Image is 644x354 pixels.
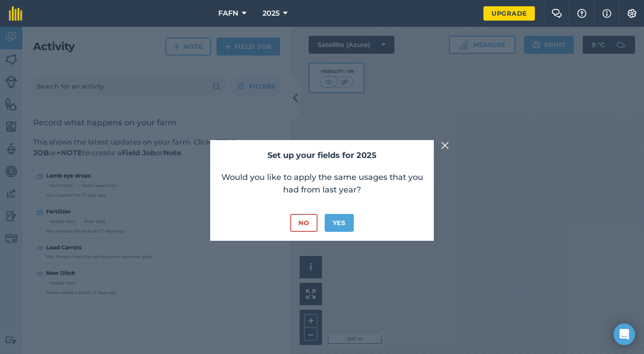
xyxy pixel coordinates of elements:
h2: Set up your fields for 2025 [219,149,425,162]
img: fieldmargin Logo [9,6,22,21]
div: Open Intercom Messenger [614,324,635,345]
span: 2025 [263,8,280,19]
img: Two speech bubbles overlapping with the left bubble in the forefront [551,9,562,18]
img: A cog icon [627,9,637,18]
button: Yes [325,214,354,232]
img: svg+xml;base64,PHN2ZyB4bWxucz0iaHR0cDovL3d3dy53My5vcmcvMjAwMC9zdmciIHdpZHRoPSIyMiIgaGVpZ2h0PSIzMC... [441,140,449,151]
a: Upgrade [483,6,535,21]
button: No [290,214,317,232]
img: A question mark icon [576,9,587,18]
img: svg+xml;base64,PHN2ZyB4bWxucz0iaHR0cDovL3d3dy53My5vcmcvMjAwMC9zdmciIHdpZHRoPSIxNyIgaGVpZ2h0PSIxNy... [602,8,611,19]
span: FAFN [218,8,238,19]
p: Would you like to apply the same usages that you had from last year? [219,171,425,196]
